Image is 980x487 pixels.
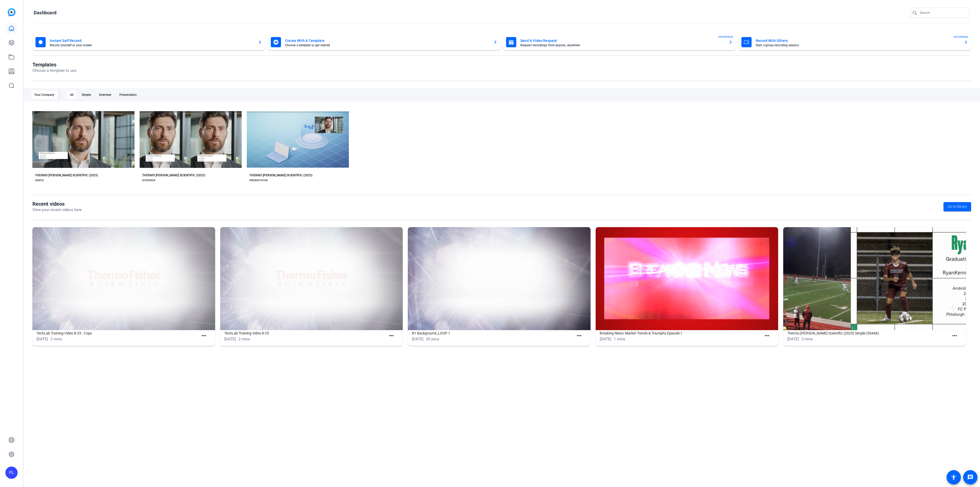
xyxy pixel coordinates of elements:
span: Go to library [948,204,967,209]
mat-icon: accessibility [951,474,957,480]
img: blue-gradient.svg [8,8,16,16]
p: Choose a template to use [32,68,77,74]
span: 2 mins [238,337,250,341]
mat-icon: message [967,474,973,480]
div: Simple [79,91,94,99]
h1: Breaking News: Market Trends & Triumphs Episode 1 [600,330,762,336]
div: Your Company [31,91,57,99]
mat-card-subtitle: Start a group recording session [756,44,960,47]
h1: Templates [32,62,77,68]
div: THERMO [PERSON_NAME] SCIENTIFIC (2025) [142,173,205,177]
mat-card-subtitle: Choose a template to get started [285,44,489,47]
span: ENTERPRISE [954,35,969,39]
p: View your recent videos here [32,207,82,213]
div: All [67,91,77,99]
mat-icon: more_horiz [201,333,207,339]
h1: TechLab Training Video 8-25 - Copy [36,330,199,336]
img: Breaking News: Market Trends & Triumphs Episode 1 [596,227,778,330]
img: TechLab Training Video 8-25 [220,227,403,330]
input: Search [920,10,966,16]
h1: Recent videos [32,201,82,207]
mat-icon: more_horiz [388,333,395,339]
div: Interview [96,91,114,99]
span: [DATE] [787,337,799,341]
span: 20 secs [426,337,439,341]
span: [DATE] [600,337,611,341]
h1: Thermo [PERSON_NAME] Scientific (2025) Simple (50446) [787,330,949,336]
div: INTERVIEW [142,178,155,182]
mat-icon: more_horiz [576,333,582,339]
h1: TechLab Training Video 8-25 [224,330,386,336]
div: PRESENTATION [249,178,268,182]
div: PL [5,467,18,479]
img: TechLab Training Video 8-25 - Copy [32,227,215,330]
div: Presentation [116,91,140,99]
mat-card-subtitle: Request recordings from anyone, anywhere [520,44,725,47]
mat-icon: more_horiz [764,333,770,339]
img: B1 Background_LOOP 1 [408,227,591,330]
mat-card-title: Instant Self Record [50,38,254,44]
button: Instant Self RecordRecord yourself or your screen [32,34,265,50]
button: Create With A TemplateChoose a template to get started [268,34,500,50]
div: THERMO [PERSON_NAME] SCIENTIFIC (2025) [35,173,98,177]
div: THERMO [PERSON_NAME] SCIENTIFIC (2025) [249,173,312,177]
mat-card-title: Record With Others [756,38,960,44]
span: [DATE] [224,337,236,341]
span: ENTERPRISE [718,35,733,39]
span: 1 mins [614,337,625,341]
mat-card-title: Send A Video Request [520,38,725,44]
mat-card-title: Create With A Template [285,38,489,44]
span: [DATE] [36,337,48,341]
img: Thermo Fisher Scientific (2025) Simple (50446) [783,227,966,330]
mat-card-subtitle: Record yourself or your screen [50,44,254,47]
mat-icon: more_horiz [951,333,958,339]
span: 2 mins [51,337,62,341]
span: [DATE] [412,337,423,341]
h1: Dashboard [34,10,56,16]
h1: B1 Background_LOOP 1 [412,330,574,336]
a: Go to library [944,202,971,211]
button: Record With OthersStart a group recording sessionENTERPRISE [738,34,971,50]
span: 3 mins [801,337,813,341]
div: SIMPLE [35,178,44,182]
button: Send A Video RequestRequest recordings from anyone, anywhereENTERPRISE [503,34,736,50]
